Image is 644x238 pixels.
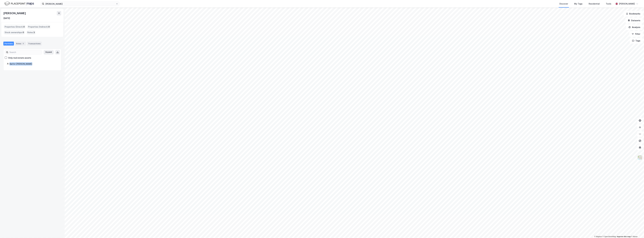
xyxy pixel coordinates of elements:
[619,2,635,5] div: [PERSON_NAME]
[603,236,616,238] a: OpenStreetMap
[44,2,116,6] input: Search by address, cadastre, landlords, tenants or people
[589,2,600,5] div: Residential
[630,225,644,238] div: Kontrollprogram for chat
[15,42,26,46] div: Roles
[8,56,31,60] div: Only real estate assets
[44,50,54,55] button: Expand
[33,31,35,34] span: 3
[27,42,42,46] div: Transactions
[606,2,611,5] div: Tools
[10,62,58,66] div: Bøifot [PERSON_NAME]
[3,42,14,46] div: Portfolio
[4,25,26,29] div: Properties (Direct) :
[23,31,24,34] span: 0
[594,236,602,238] a: Mapbox
[629,31,643,37] button: Filter
[27,25,51,29] div: Properties (Indirect) :
[4,30,25,35] div: Stock ownerships :
[3,17,10,20] div: [DATE]
[574,2,583,5] div: My Tags
[624,11,643,17] button: Bookmarks
[617,236,631,238] a: Improve this map
[26,30,36,35] div: Roles :
[8,50,42,54] input: Search
[560,2,568,5] div: Discover
[630,38,643,44] button: Tags
[48,25,50,29] span: 0
[630,225,644,238] iframe: Chat Widget
[22,42,25,45] div: 3
[3,11,26,15] div: [PERSON_NAME]
[23,25,25,29] span: 0
[626,24,643,30] button: Analysis
[625,18,643,23] button: Datasets
[637,155,643,160] img: Z
[4,1,34,6] img: logo.f888ab2527a4732fd821a326f86c7f29.svg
